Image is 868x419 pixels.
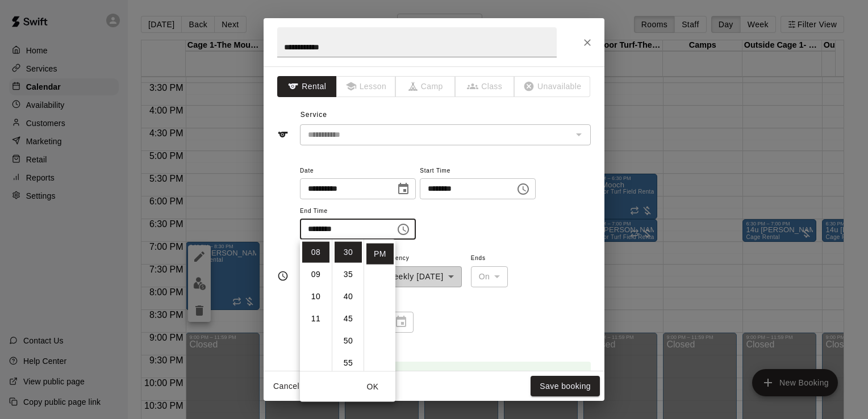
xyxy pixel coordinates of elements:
[471,251,508,266] span: Ends
[396,76,456,97] span: The type of an existing booking cannot be changed
[335,330,362,351] li: 50 minutes
[471,266,508,287] div: On
[366,221,394,242] li: AM
[300,204,416,219] span: End Time
[302,264,329,285] li: 9 hours
[268,376,304,397] button: Cancel
[335,264,362,285] li: 35 minutes
[302,220,329,241] li: 7 hours
[335,308,362,329] li: 45 minutes
[392,218,415,241] button: Choose time, selected time is 8:30 PM
[301,111,327,119] span: Service
[378,251,462,266] span: Frequency
[335,220,362,241] li: 25 minutes
[420,164,536,179] span: Start Time
[332,240,364,371] ul: Select minutes
[302,242,329,263] li: 8 hours
[456,76,515,97] span: The type of an existing booking cannot be changed
[512,178,535,200] button: Choose time, selected time is 6:30 PM
[277,270,289,282] svg: Timing
[277,76,337,97] button: Rental
[531,376,600,397] button: Save booking
[300,124,591,145] div: The service of an existing booking cannot be changed
[577,32,598,53] button: Close
[277,129,289,140] svg: Service
[302,308,329,329] li: 11 hours
[515,76,591,97] span: The type of an existing booking cannot be changed
[392,178,415,200] button: Choose date, selected date is Oct 15, 2025
[337,76,397,97] span: The type of an existing booking cannot be changed
[302,286,329,307] li: 10 hours
[335,353,362,374] li: 55 minutes
[366,244,394,265] li: PM
[364,240,395,371] ul: Select meridiem
[335,242,362,263] li: 30 minutes
[354,376,391,397] button: OK
[300,240,332,371] ul: Select hours
[300,164,416,179] span: Date
[335,286,362,307] li: 40 minutes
